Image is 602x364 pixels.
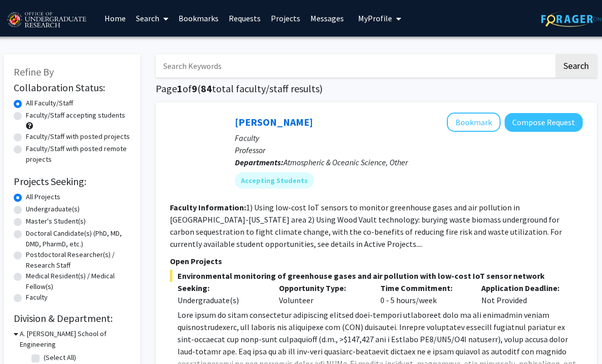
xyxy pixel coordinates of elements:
[14,65,54,78] span: Refine By
[178,282,264,294] p: Seeking:
[26,292,48,303] label: Faculty
[266,1,305,36] a: Projects
[26,110,125,121] label: Faculty/Staff accepting students
[170,202,562,249] fg-read-more: 1) Using low-cost IoT sensors to monitor greenhouse gases and air pollution in [GEOGRAPHIC_DATA]-...
[26,131,130,142] label: Faculty/Staff with posted projects
[99,1,131,36] a: Home
[279,282,365,294] p: Opportunity Type:
[173,1,224,36] a: Bookmarks
[177,82,183,95] span: 1
[26,204,80,214] label: Undergraduate(s)
[235,132,583,144] p: Faculty
[192,82,197,95] span: 9
[358,13,392,23] span: My Profile
[26,271,130,292] label: Medical Resident(s) / Medical Fellow(s)
[26,98,73,108] label: All Faculty/Staff
[14,175,130,188] h2: Projects Seeking:
[26,228,130,249] label: Doctoral Candidate(s) (PhD, MD, DMD, PharmD, etc.)
[20,329,130,350] h3: A. [PERSON_NAME] School of Engineering
[14,312,130,324] h2: Division & Department:
[178,294,264,306] div: Undergraduate(s)
[170,270,583,282] span: Environmental monitoring of greenhouse gases and air pollution with low-cost IoT sensor network
[44,352,76,363] label: (Select All)
[26,143,130,165] label: Faculty/Staff with posted remote projects
[447,113,501,132] button: Add Ning Zeng to Bookmarks
[156,83,597,95] h1: Page of ( total faculty/staff results)
[14,82,130,94] h2: Collaboration Status:
[26,249,130,271] label: Postdoctoral Researcher(s) / Research Staff
[170,255,583,267] p: Open Projects
[201,82,212,95] span: 84
[224,1,266,36] a: Requests
[373,282,474,306] div: 0 - 5 hours/week
[235,157,284,167] b: Departments:
[235,172,314,189] mat-chip: Accepting Students
[156,54,554,78] input: Search Keywords
[26,192,60,202] label: All Projects
[26,216,86,227] label: Master's Student(s)
[131,1,173,36] a: Search
[505,113,583,132] button: Compose Request to Ning Zeng
[305,1,349,36] a: Messages
[555,54,597,78] button: Search
[235,144,583,156] p: Professor
[380,282,467,294] p: Time Commitment:
[481,282,568,294] p: Application Deadline:
[284,157,408,167] span: Atmospheric & Oceanic Science, Other
[4,8,89,33] img: University of Maryland Logo
[271,282,373,306] div: Volunteer
[474,282,575,306] div: Not Provided
[170,202,246,212] b: Faculty Information:
[235,116,313,128] a: [PERSON_NAME]
[8,318,43,356] iframe: Chat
